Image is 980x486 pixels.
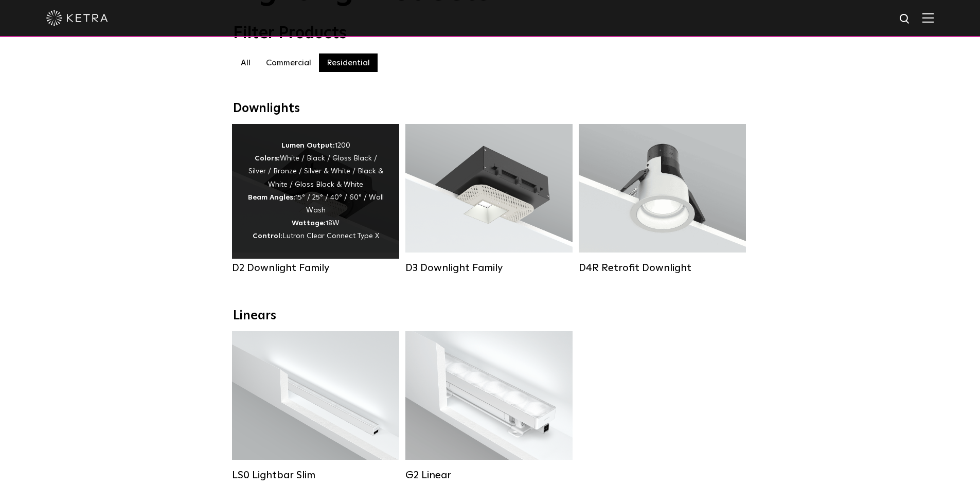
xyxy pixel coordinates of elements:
[319,53,378,72] label: Residential
[282,232,379,240] span: Lutron Clear Connect Type X
[232,331,399,481] a: LS0 Lightbar Slim Lumen Output:200 / 350Colors:White / BlackControl:X96 Controller
[233,101,747,116] div: Downlights
[899,13,912,26] img: search icon
[46,10,108,26] img: ketra-logo-2019-white
[247,139,384,243] div: 1200 White / Black / Gloss Black / Silver / Bronze / Silver & White / Black & White / Gloss Black...
[579,262,746,274] div: D4R Retrofit Downlight
[233,53,258,72] label: All
[292,220,326,227] strong: Wattage:
[405,331,573,481] a: G2 Linear Lumen Output:400 / 700 / 1000Colors:WhiteBeam Angles:Flood / [GEOGRAPHIC_DATA] / Narrow...
[232,469,399,481] div: LS0 Lightbar Slim
[233,309,747,323] div: Linears
[232,262,399,274] div: D2 Downlight Family
[405,262,573,274] div: D3 Downlight Family
[405,469,573,481] div: G2 Linear
[579,124,746,274] a: D4R Retrofit Downlight Lumen Output:800Colors:White / BlackBeam Angles:15° / 25° / 40° / 60°Watta...
[258,53,319,72] label: Commercial
[281,142,335,149] strong: Lumen Output:
[922,13,934,23] img: Hamburger%20Nav.svg
[405,124,573,274] a: D3 Downlight Family Lumen Output:700 / 900 / 1100Colors:White / Black / Silver / Bronze / Paintab...
[255,155,280,162] strong: Colors:
[253,232,282,240] strong: Control:
[232,124,399,274] a: D2 Downlight Family Lumen Output:1200Colors:White / Black / Gloss Black / Silver / Bronze / Silve...
[248,194,295,201] strong: Beam Angles:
